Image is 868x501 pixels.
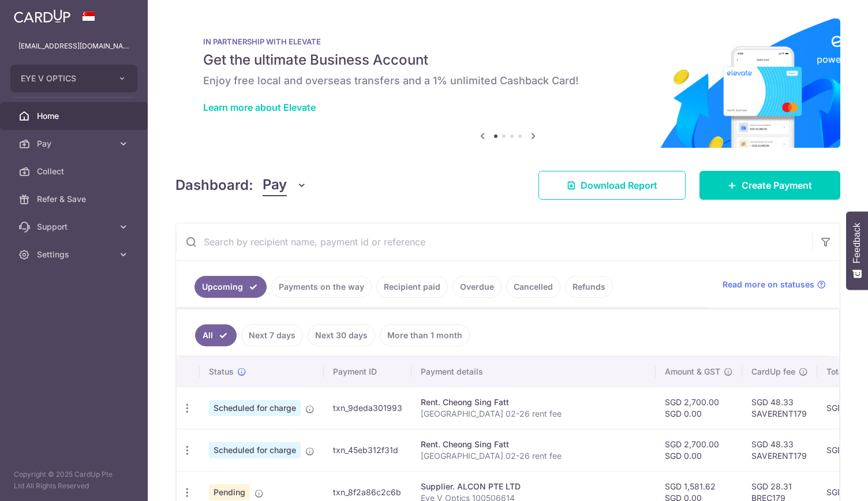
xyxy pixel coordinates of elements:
[203,102,316,113] a: Learn more about Elevate
[195,324,237,346] a: All
[263,174,287,196] span: Pay
[37,193,113,205] span: Refer & Save
[852,223,862,263] span: Feedback
[324,357,411,387] th: Payment ID
[421,439,646,450] div: Rent. Cheong Sing Fatt
[665,366,720,377] span: Amount & GST
[14,9,70,23] img: CardUp
[37,249,113,260] span: Settings
[742,387,817,429] td: SGD 48.33 SAVERENT179
[324,387,411,429] td: txn_9deda301993
[723,279,826,290] a: Read more on statuses
[421,397,646,408] div: Rent. Cheong Sing Fatt
[581,178,657,192] span: Download Report
[421,481,646,492] div: Supplier. ALCON PTE LTD
[421,408,646,420] p: [GEOGRAPHIC_DATA] 02-26 rent fee
[565,276,613,298] a: Refunds
[263,174,307,196] button: Pay
[421,450,646,462] p: [GEOGRAPHIC_DATA] 02-26 rent fee
[742,429,817,471] td: SGD 48.33 SAVERENT179
[324,429,411,471] td: txn_45eb312f31d
[209,366,234,377] span: Status
[10,65,137,92] button: EYE V OPTICS
[176,223,812,260] input: Search by recipient name, payment id or reference
[656,387,742,429] td: SGD 2,700.00 SGD 0.00
[209,442,301,458] span: Scheduled for charge
[37,110,113,122] span: Home
[376,276,448,298] a: Recipient paid
[203,37,813,46] p: IN PARTNERSHIP WITH ELEVATE
[723,279,814,290] span: Read more on statuses
[18,40,129,52] p: [EMAIL_ADDRESS][DOMAIN_NAME]
[203,74,813,88] h6: Enjoy free local and overseas transfers and a 1% unlimited Cashback Card!
[506,276,560,298] a: Cancelled
[742,178,812,192] span: Create Payment
[203,51,813,69] h5: Get the ultimate Business Account
[241,324,303,346] a: Next 7 days
[411,357,656,387] th: Payment details
[308,324,375,346] a: Next 30 days
[452,276,502,298] a: Overdue
[846,211,868,290] button: Feedback - Show survey
[175,18,840,148] img: Renovation banner
[751,366,795,377] span: CardUp fee
[21,73,106,84] span: EYE V OPTICS
[37,221,113,233] span: Support
[194,276,267,298] a: Upcoming
[656,429,742,471] td: SGD 2,700.00 SGD 0.00
[826,366,865,377] span: Total amt.
[37,138,113,149] span: Pay
[699,171,840,200] a: Create Payment
[538,171,686,200] a: Download Report
[209,484,250,500] span: Pending
[37,166,113,177] span: Collect
[271,276,372,298] a: Payments on the way
[175,175,253,196] h4: Dashboard:
[380,324,470,346] a: More than 1 month
[209,400,301,416] span: Scheduled for charge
